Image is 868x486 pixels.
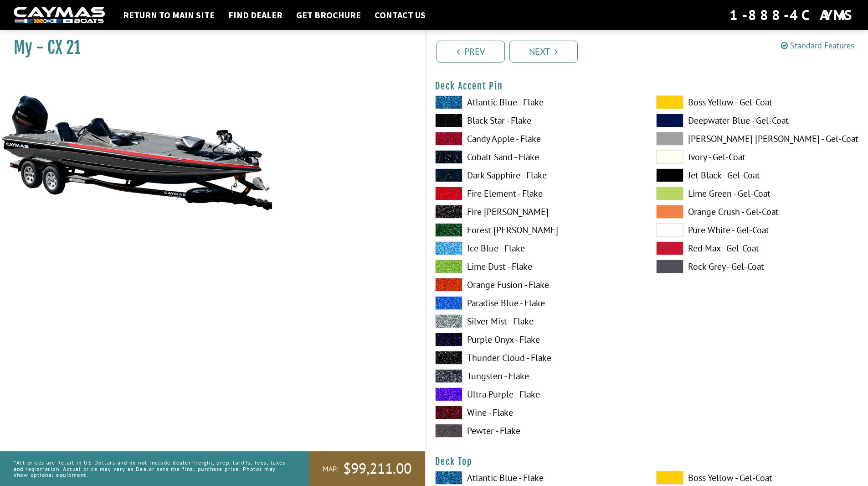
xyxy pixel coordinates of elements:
label: Candy Apple - Flake [435,132,638,146]
label: Deepwater Blue - Gel-Coat [656,114,859,127]
label: Thunder Cloud - Flake [435,351,638,365]
span: $99,211.00 [343,459,411,478]
p: *All prices are Retail in US Dollars and do not include dealer freight, prep, tariffs, fees, taxe... [14,455,288,482]
label: Orange Crush - Gel-Coat [656,205,859,219]
label: Pure White - Gel-Coat [656,223,859,237]
a: Contact Us [370,9,430,21]
label: Lime Dust - Flake [435,260,638,273]
label: Fire Element - Flake [435,187,638,200]
label: [PERSON_NAME] [PERSON_NAME] - Gel-Coat [656,132,859,146]
label: Boss Yellow - Gel-Coat [656,95,859,109]
label: Black Star - Flake [435,114,638,127]
label: Lime Green - Gel-Coat [656,187,859,200]
label: Forest [PERSON_NAME] [435,223,638,237]
h4: Deck Accent Pin [435,80,859,92]
a: Get Brochure [292,9,365,21]
a: Next [509,41,578,63]
img: white-logo-c9c8dbefe5ff5ceceb0f0178aa75bf4bb51f6bca0971e226c86eb53dfe498488.png [14,7,105,24]
div: 1-888-4CAYMAS [729,5,854,25]
label: Tungsten - Flake [435,369,638,383]
label: Jet Black - Gel-Coat [656,168,859,182]
a: Prev [437,41,505,63]
label: Paradise Blue - Flake [435,296,638,310]
label: Atlantic Blue - Flake [435,471,638,485]
label: Dark Sapphire - Flake [435,168,638,182]
a: Standard Features [781,40,854,51]
a: Find Dealer [224,9,287,21]
label: Ivory - Gel-Coat [656,150,859,164]
label: Silver Mist - Flake [435,314,638,328]
label: Fire [PERSON_NAME] [435,205,638,219]
label: Purple Onyx - Flake [435,333,638,346]
label: Boss Yellow - Gel-Coat [656,471,859,485]
h4: Deck Top [435,456,859,467]
a: Return to main site [118,9,219,21]
label: Ultra Purple - Flake [435,387,638,401]
label: Red Max - Gel-Coat [656,241,859,255]
label: Ice Blue - Flake [435,241,638,255]
label: Orange Fusion - Flake [435,278,638,292]
a: MAP:$99,211.00 [309,451,425,486]
h1: My - CX 21 [14,37,402,58]
label: Rock Grey - Gel-Coat [656,260,859,273]
label: Cobalt Sand - Flake [435,150,638,164]
label: Atlantic Blue - Flake [435,95,638,109]
span: MAP: [323,464,339,474]
label: Wine - Flake [435,406,638,419]
label: Pewter - Flake [435,424,638,438]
